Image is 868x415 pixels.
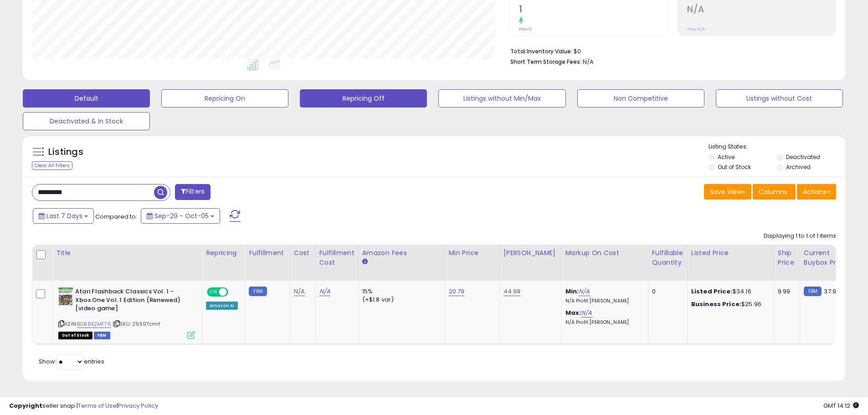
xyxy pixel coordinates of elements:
div: Min Price [449,248,496,258]
button: Sep-29 - Oct-05 [141,208,220,224]
label: Deactivated [786,153,820,161]
b: Total Inventory Value: [510,47,572,55]
span: 37.93 [824,287,840,296]
button: Save View [704,184,751,200]
b: Business Price: [691,300,741,308]
button: Filters [175,184,211,200]
button: Default [23,89,150,108]
button: Columns [753,184,796,200]
div: ASIN: [58,287,195,338]
small: FBM [249,287,267,296]
a: Terms of Use [78,401,117,410]
div: (+$1.8 var) [362,296,438,304]
small: Amazon Fees. [362,258,368,266]
button: Last 7 Days [33,208,94,224]
p: N/A Profit [PERSON_NAME] [565,298,641,304]
button: Actions [797,184,836,200]
div: Listed Price [691,248,770,258]
button: Repricing Off [300,89,427,108]
a: 44.99 [503,287,521,296]
img: 61dSOH09hjL._SL40_.jpg [58,287,73,306]
b: Short Term Storage Fees: [510,58,581,66]
div: Cost [294,248,312,258]
label: Archived [786,163,811,171]
div: Fulfillment Cost [319,248,354,267]
b: Listed Price: [691,287,733,296]
div: [PERSON_NAME] [503,248,558,258]
button: Non Competitive [577,89,704,108]
a: Privacy Policy [118,401,158,410]
div: Title [56,248,198,258]
div: 0 [652,287,680,296]
div: Ship Price [778,248,796,267]
h2: N/A [687,4,836,16]
button: Listings without Min/Max [438,89,565,108]
a: N/A [294,287,305,296]
div: Clear All Filters [32,161,72,170]
h5: Listings [48,146,83,159]
div: Repricing [206,248,241,258]
p: Listing States: [709,143,845,151]
div: Fulfillable Quantity [652,248,683,267]
span: Last 7 Days [46,211,82,220]
span: Compared to: [95,212,137,221]
div: Fulfillment [249,248,286,258]
b: Min: [565,287,579,296]
a: N/A [579,287,590,296]
small: Prev: N/A [687,26,705,32]
div: 9.99 [778,287,793,296]
span: FBM [94,332,110,339]
div: $25.96 [691,300,767,308]
span: OFF [227,288,241,296]
button: Repricing On [161,89,288,108]
span: N/A [583,57,594,66]
div: 15% [362,287,438,296]
div: Amazon AI [206,302,238,310]
a: B088X2MF76 [77,320,111,328]
b: Max: [565,308,581,317]
a: 20.79 [449,287,465,296]
span: Show: entries [39,357,104,366]
b: Atari Flashback Classics Vol. 1 - Xbox One Vol. 1 Edition (Renewed) [video game] [75,287,186,315]
button: Listings without Cost [716,89,843,108]
span: Columns [759,187,787,196]
label: Out of Stock [718,163,751,171]
div: Amazon Fees [362,248,441,258]
strong: Copyright [9,401,42,410]
li: $0 [510,45,829,56]
div: seller snap | | [9,402,158,410]
button: Deactivated & In Stock [23,112,150,130]
th: The percentage added to the cost of goods (COGS) that forms the calculator for Min & Max prices. [561,245,648,281]
p: N/A Profit [PERSON_NAME] [565,319,641,326]
div: Displaying 1 to 1 of 1 items [764,232,836,241]
small: Prev: 0 [519,26,532,32]
span: Sep-29 - Oct-05 [154,211,209,220]
a: N/A [319,287,330,296]
div: Current Buybox Price [804,248,851,267]
span: 2025-10-13 14:12 GMT [823,401,859,410]
span: | SKU: 29397crmf [113,320,161,328]
h2: 1 [519,4,668,16]
a: N/A [581,308,592,318]
span: ON [208,288,219,296]
small: FBM [804,287,822,296]
div: Markup on Cost [565,248,644,258]
div: $34.16 [691,287,767,296]
label: Active [718,153,734,161]
span: All listings that are currently out of stock and unavailable for purchase on Amazon [58,332,92,339]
